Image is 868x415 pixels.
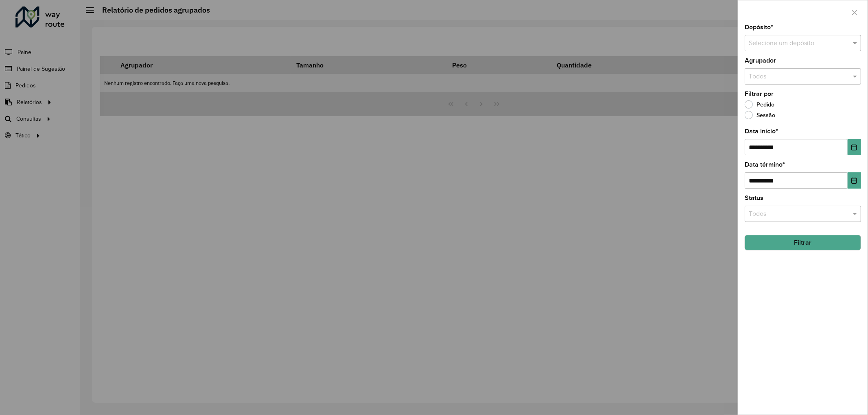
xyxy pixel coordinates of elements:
label: Pedido [745,100,774,109]
label: Depósito [745,22,773,32]
button: Choose Date [848,139,861,155]
label: Status [745,193,763,203]
label: Sessão [745,111,775,119]
label: Filtrar por [745,89,774,99]
label: Data término [745,160,785,169]
button: Filtrar [745,235,861,250]
button: Choose Date [848,172,861,189]
label: Data início [745,126,778,136]
label: Agrupador [745,56,776,65]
